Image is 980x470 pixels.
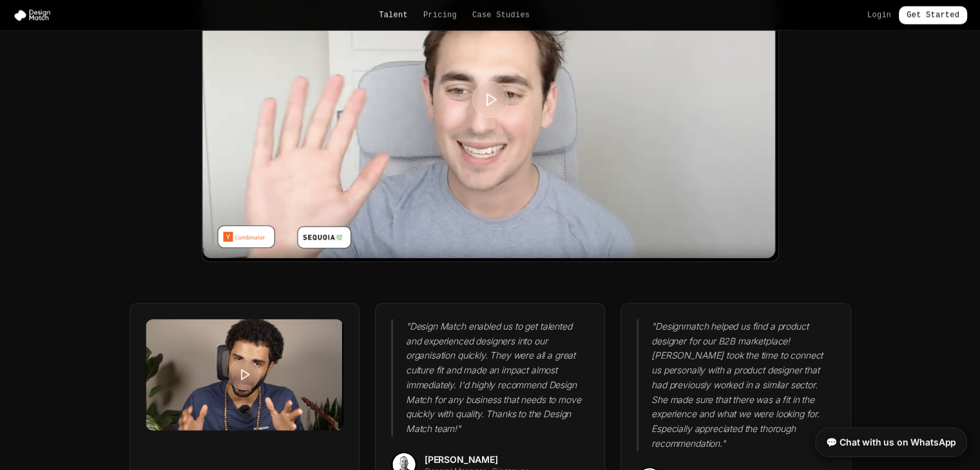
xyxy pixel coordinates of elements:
[637,319,834,451] blockquote: " Designmatch helped us find a product designer for our B2B marketplace! [PERSON_NAME] took the t...
[899,6,967,24] a: Get Started
[425,453,528,466] div: [PERSON_NAME]
[472,10,530,21] a: Case Studies
[379,10,408,21] a: Talent
[867,10,891,21] a: Login
[391,319,589,437] blockquote: " Design Match enabled us to get talented and experienced designers into our organisation quickly...
[423,10,457,21] a: Pricing
[815,428,967,457] a: 💬 Chat with us on WhatsApp
[13,9,57,22] img: Design Match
